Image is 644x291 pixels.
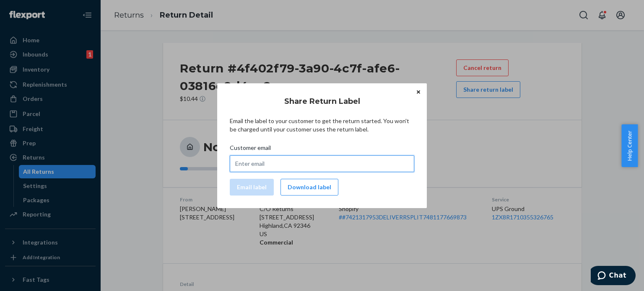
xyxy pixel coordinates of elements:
[18,6,36,13] span: Chat
[284,96,360,107] h3: Share Return Label
[230,155,414,172] input: Customer email
[230,179,274,196] button: Email label
[280,179,338,196] button: Download label
[230,117,414,134] p: Email the label to your customer to get the return started. You won't be charged until your custo...
[414,88,423,97] button: Close
[230,144,271,155] span: Customer email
